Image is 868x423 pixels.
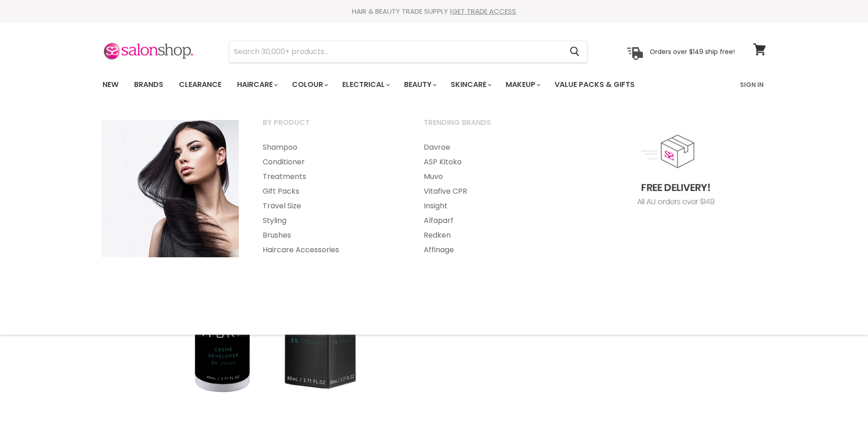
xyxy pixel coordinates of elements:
a: Redken [412,228,571,243]
a: Electrical [335,75,395,94]
a: GET TRADE ACCESS [452,6,516,16]
a: Vitafive CPR [412,184,571,199]
a: Shampoo [251,140,410,155]
input: Search [229,41,563,62]
a: Trending Brands [412,115,571,138]
a: Conditioner [251,155,410,169]
a: Affinage [412,243,571,257]
a: Davroe [412,140,571,155]
a: Skincare [444,75,497,94]
a: Clearance [172,75,228,94]
a: Gift Packs [251,184,410,199]
button: Search [563,41,587,62]
a: Beauty [397,75,442,94]
form: Product [229,41,588,63]
a: Styling [251,213,410,228]
div: HAIR & BEAUTY TRADE SUPPLY | [91,7,777,16]
a: Haircare Accessories [251,243,410,257]
a: Colour [285,75,334,94]
a: Muvo [412,169,571,184]
a: Haircare [230,75,283,94]
a: By Product [251,115,410,138]
a: Treatments [251,169,410,184]
a: Brushes [251,228,410,243]
a: Sign In [734,75,769,94]
p: Orders over $149 ship free! [650,47,735,55]
ul: Main menu [96,71,688,98]
a: Insight [412,199,571,213]
nav: Main [91,71,777,98]
a: Alfaparf [412,213,571,228]
a: Value Packs & Gifts [548,75,642,94]
ul: Main menu [251,140,410,257]
a: Brands [127,75,170,94]
a: Makeup [499,75,546,94]
ul: Main menu [412,140,571,257]
a: ASP Kitoko [412,155,571,169]
a: Travel Size [251,199,410,213]
a: New [96,75,125,94]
